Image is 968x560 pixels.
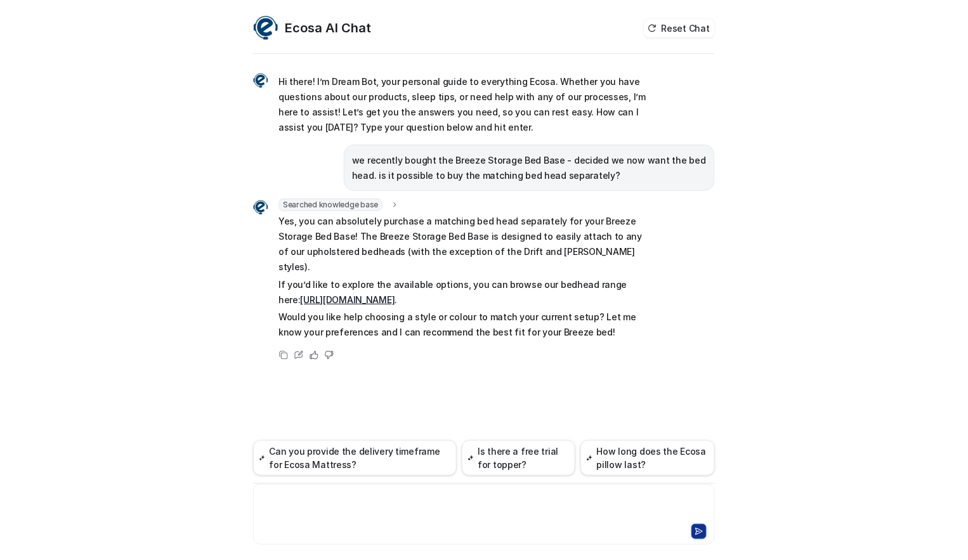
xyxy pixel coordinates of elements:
[278,199,383,211] span: Searched knowledge base
[253,15,278,41] img: Widget
[301,294,395,305] a: [URL][DOMAIN_NAME]
[285,19,371,37] h2: Ecosa AI Chat
[253,440,457,476] button: Can you provide the delivery timeframe for Ecosa Mattress?
[580,440,715,476] button: How long does the Ecosa pillow last?
[278,214,650,275] p: Yes, you can absolutely purchase a matching bed head separately for your Breeze Storage Bed Base!...
[253,73,268,88] img: Widget
[352,153,707,183] p: we recently bought the Breeze Storage Bed Base - decided we now want the bed head. is it possible...
[278,277,650,308] p: If you’d like to explore the available options, you can browse our bedhead range here: .
[278,74,650,135] p: Hi there! I’m Dream Bot, your personal guide to everything Ecosa. Whether you have questions abou...
[644,19,715,37] button: Reset Chat
[462,440,575,476] button: Is there a free trial for topper?
[253,200,268,215] img: Widget
[278,309,650,340] p: Would you like help choosing a style or colour to match your current setup? Let me know your pref...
